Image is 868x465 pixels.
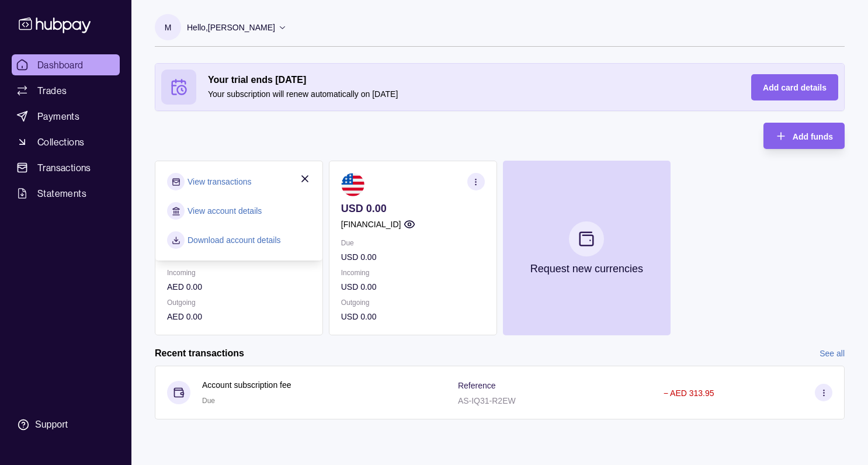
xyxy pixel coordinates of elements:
p: USD 0.00 [341,280,485,293]
p: USD 0.00 [341,202,485,215]
div: Support [35,418,68,431]
p: [FINANCIAL_ID] [341,218,401,231]
a: View account details [188,204,262,217]
span: Add card details [763,83,827,92]
p: Outgoing [167,296,311,309]
p: − AED 313.95 [664,388,714,398]
span: Statements [37,186,86,200]
span: Dashboard [37,58,84,72]
h2: Recent transactions [155,347,244,360]
span: Transactions [37,161,91,175]
a: Statements [12,183,120,204]
p: USD 0.00 [341,251,485,263]
p: Incoming [167,266,311,279]
button: Add card details [751,74,838,100]
span: Payments [37,109,79,123]
p: Request new currencies [530,262,643,275]
p: Incoming [341,266,485,279]
p: Account subscription fee [202,379,291,391]
a: Trades [12,80,120,101]
a: See all [820,347,845,360]
button: Add funds [763,123,845,149]
a: Download account details [188,234,281,247]
p: Hello, [PERSON_NAME] [187,21,275,34]
p: AED 0.00 [167,310,311,323]
a: Transactions [12,157,120,178]
button: Request new currencies [503,161,671,335]
a: Support [12,412,120,437]
p: Your subscription will renew automatically on [DATE] [208,88,728,100]
span: Collections [37,135,84,149]
p: Due [341,237,485,249]
p: Outgoing [341,296,485,309]
h2: Your trial ends [DATE] [208,74,728,86]
p: AED 0.00 [167,280,311,293]
span: Trades [37,84,67,98]
p: AS-IQ31-R2EW [458,396,516,405]
a: Collections [12,131,120,152]
img: us [341,173,364,196]
p: USD 0.00 [341,310,485,323]
span: Add funds [793,132,833,141]
p: Reference [458,381,496,390]
a: Dashboard [12,54,120,75]
a: View transactions [188,175,251,188]
p: M [165,21,172,34]
a: Payments [12,106,120,127]
span: Due [202,397,215,405]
